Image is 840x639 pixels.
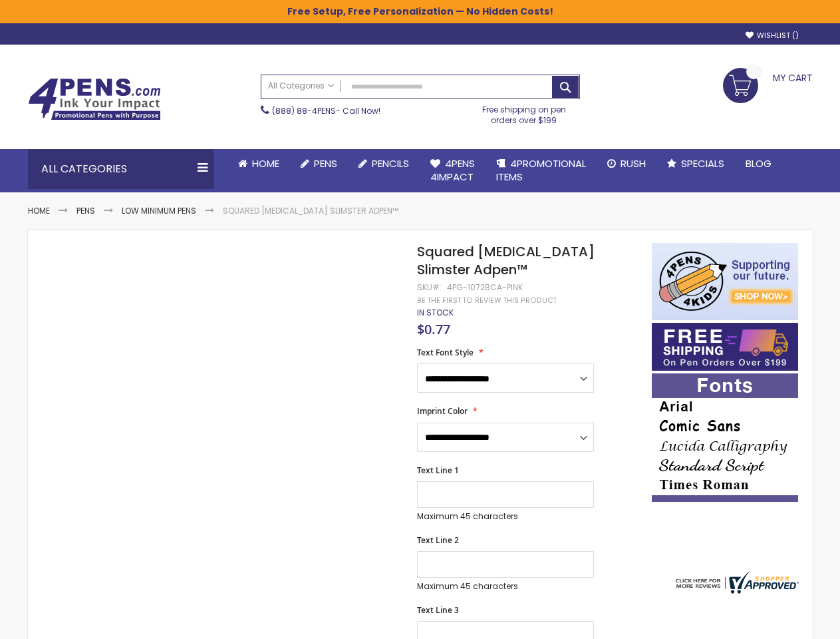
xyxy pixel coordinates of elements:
[746,156,771,170] span: Blog
[652,323,798,371] img: Free shipping on orders over $199
[621,156,646,170] span: Rush
[417,242,595,279] span: Squared [MEDICAL_DATA] Slimster Adpen™
[290,149,348,178] a: Pens
[672,571,799,594] img: 4pens.com widget logo
[420,149,486,192] a: 4Pens4impact
[746,31,799,41] a: Wishlist
[28,78,161,120] img: 4Pens Custom Pens and Promotional Products
[652,243,798,320] img: 4pens 4 kids
[417,320,450,338] span: $0.77
[486,149,597,192] a: 4PROMOTIONALITEMS
[272,105,380,116] span: - Call Now!
[496,156,586,184] span: 4PROMOTIONAL ITEMS
[122,205,196,216] a: Low Minimum Pens
[372,156,409,170] span: Pencils
[227,149,290,178] a: Home
[272,105,336,116] a: (888) 88-4PENS
[417,465,459,476] span: Text Line 1
[348,149,420,178] a: Pencils
[268,81,335,91] span: All Categories
[447,282,523,293] div: 4PG-1072BCA-PINK
[223,206,398,216] li: Squared [MEDICAL_DATA] Slimster Adpen™
[261,75,341,97] a: All Categories
[597,149,656,178] a: Rush
[430,156,475,184] span: 4Pens 4impact
[417,296,557,306] a: Be the first to review this product
[672,585,799,596] a: 4pens.com certificate URL
[652,373,798,502] img: font-personalization-examples
[417,347,474,358] span: Text Font Style
[468,99,580,126] div: Free shipping on pen orders over $199
[417,282,442,293] strong: SKU
[252,156,279,170] span: Home
[28,205,50,216] a: Home
[735,149,782,178] a: Blog
[417,604,459,616] span: Text Line 3
[417,307,454,318] span: In stock
[417,581,594,592] p: Maximum 45 characters
[417,308,454,318] div: Availability
[314,156,337,170] span: Pens
[28,149,214,189] div: All Categories
[417,534,459,546] span: Text Line 2
[681,156,724,170] span: Specials
[76,205,95,216] a: Pens
[417,511,594,522] p: Maximum 45 characters
[656,149,735,178] a: Specials
[417,405,468,417] span: Imprint Color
